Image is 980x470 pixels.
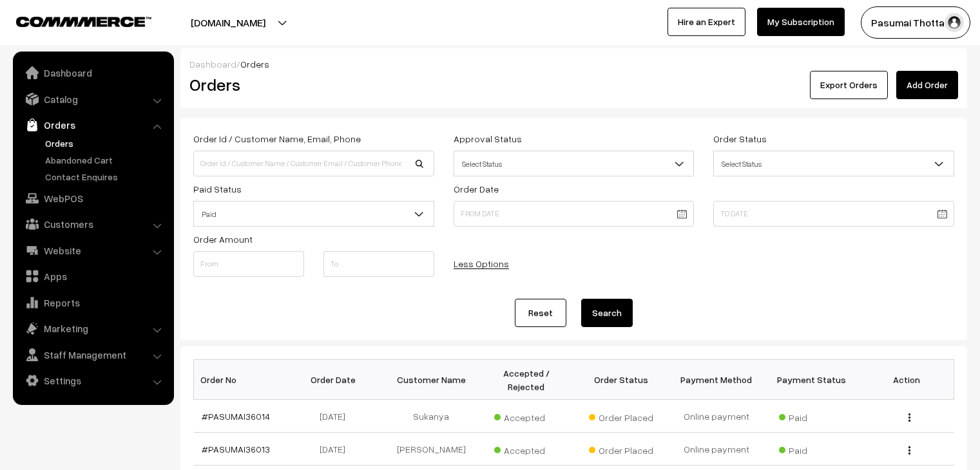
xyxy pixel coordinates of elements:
[581,299,633,327] button: Search
[16,369,169,392] a: Settings
[454,182,499,196] label: Order Date
[323,251,434,277] input: To
[146,6,311,39] button: [DOMAIN_NAME]
[713,132,767,146] label: Order Status
[16,212,169,236] a: Customers
[16,88,169,111] a: Catalog
[384,400,479,433] td: Sukanya
[713,151,954,176] span: Select Status
[193,251,304,277] input: From
[454,151,695,176] span: Select Status
[574,360,669,400] th: Order Status
[454,201,695,227] input: From Date
[202,444,270,455] a: #PASUMAI36013
[189,75,433,95] h2: Orders
[515,299,566,327] a: Reset
[479,360,574,400] th: Accepted / Rejected
[42,153,169,167] a: Abandoned Cart
[289,433,384,465] td: [DATE]
[16,187,169,210] a: WebPOS
[384,360,479,400] th: Customer Name
[193,232,253,246] label: Order Amount
[16,317,169,340] a: Marketing
[757,8,845,36] a: My Subscription
[494,408,559,424] span: Accepted
[194,360,289,400] th: Order No
[494,440,559,457] span: Accepted
[16,13,129,28] a: COMMMERCE
[714,153,954,175] span: Select Status
[669,433,764,465] td: Online payment
[16,265,169,288] a: Apps
[454,153,694,175] span: Select Status
[16,239,169,262] a: Website
[589,408,653,424] span: Order Placed
[859,360,954,400] th: Action
[779,408,843,424] span: Paid
[16,113,169,136] a: Orders
[454,132,522,146] label: Approval Status
[16,291,169,314] a: Reports
[908,413,910,422] img: Menu
[289,360,384,400] th: Order Date
[202,411,270,422] a: #PASUMAI36014
[669,400,764,433] td: Online payment
[764,360,860,400] th: Payment Status
[193,132,361,146] label: Order Id / Customer Name, Email, Phone
[454,258,509,269] a: Less Options
[810,71,888,99] button: Export Orders
[669,360,764,400] th: Payment Method
[589,440,653,457] span: Order Placed
[194,203,434,225] span: Paid
[16,61,169,84] a: Dashboard
[189,57,958,71] div: /
[945,13,964,32] img: user
[42,136,169,150] a: Orders
[240,59,269,70] span: Orders
[42,170,169,183] a: Contact Enquires
[189,59,236,70] a: Dashboard
[384,433,479,465] td: [PERSON_NAME]
[861,6,970,39] button: Pasumai Thotta…
[713,201,954,227] input: To Date
[908,446,910,455] img: Menu
[16,343,169,366] a: Staff Management
[16,17,151,26] img: COMMMERCE
[668,8,745,36] a: Hire an Expert
[289,400,384,433] td: [DATE]
[193,182,242,196] label: Paid Status
[193,151,434,176] input: Order Id / Customer Name / Customer Email / Customer Phone
[896,71,958,99] a: Add Order
[779,440,843,457] span: Paid
[193,201,434,227] span: Paid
